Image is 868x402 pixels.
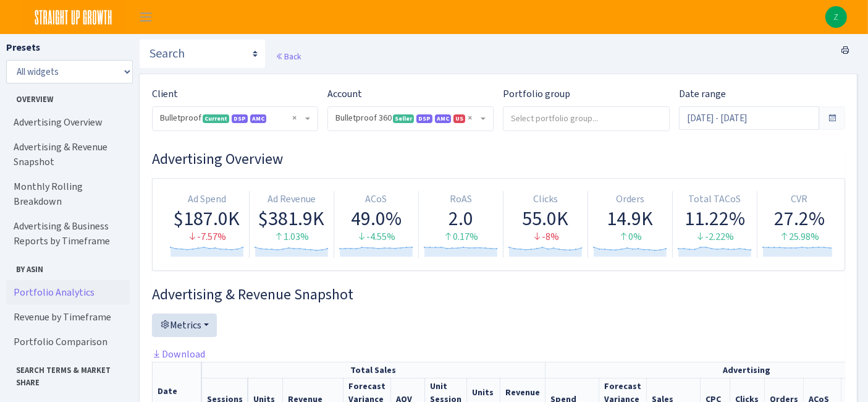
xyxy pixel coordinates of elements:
[6,174,130,214] a: Monthly Rolling Breakdown
[152,87,178,101] label: Client
[292,112,297,124] span: Remove all items
[6,305,130,330] a: Revenue by Timeframe
[232,114,248,123] span: DSP
[255,230,329,244] div: 1.03%
[6,280,130,305] a: Portfolio Analytics
[424,230,498,244] div: 0.17%
[678,207,752,230] div: 11.22%
[762,192,836,207] div: CVR
[6,214,130,254] a: Advertising & Business Reports by Timeframe
[825,6,847,28] a: Z
[424,207,498,230] div: 2.0
[335,112,478,124] span: Bulletproof 360 <span class="badge badge-success">Seller</span><span class="badge badge-primary">...
[328,107,493,130] span: Bulletproof 360 <span class="badge badge-success">Seller</span><span class="badge badge-primary">...
[468,112,472,124] span: Remove all items
[453,114,465,123] span: US
[152,314,217,337] button: Metrics
[424,192,498,207] div: RoAS
[339,230,413,244] div: -4.55%
[504,107,669,129] input: Select portfolio group...
[762,207,836,230] div: 27.2%
[6,330,130,354] a: Portfolio Comparison
[160,112,303,124] span: Bulletproof <span class="badge badge-success">Current</span><span class="badge badge-primary">DSP...
[7,259,129,275] span: By ASIN
[678,230,752,244] div: -2.22%
[153,107,318,130] span: Bulletproof <span class="badge badge-success">Current</span><span class="badge badge-primary">DSP...
[762,230,836,244] div: 25.98%
[170,207,244,230] div: $187.0K
[203,114,229,123] span: Current
[508,207,583,230] div: 55.0K
[170,230,244,244] div: -7.57%
[678,192,752,207] div: Total TACoS
[170,192,244,207] div: Ad Spend
[255,207,329,230] div: $381.9K
[593,230,667,244] div: 0%
[202,362,546,378] th: Total Sales
[416,114,432,123] span: DSP
[327,87,362,101] label: Account
[255,192,329,207] div: Ad Revenue
[435,114,451,123] span: AMC
[503,87,570,101] label: Portfolio group
[339,207,413,230] div: 49.0%
[593,207,667,230] div: 14.9K
[7,359,129,388] span: Search Terms & Market Share
[6,135,130,174] a: Advertising & Revenue Snapshot
[6,40,40,55] label: Presets
[339,192,413,207] div: ACoS
[825,6,847,28] img: Zach Belous
[152,286,845,304] h3: Widget #2
[593,192,667,207] div: Orders
[152,348,205,361] a: Download
[679,87,726,101] label: Date range
[508,192,583,207] div: Clicks
[6,110,130,135] a: Advertising Overview
[276,51,301,62] a: Back
[152,150,845,168] h3: Widget #1
[130,7,161,27] button: Toggle navigation
[7,88,129,105] span: Overview
[393,114,414,123] span: Seller
[508,230,583,244] div: -8%
[250,114,266,123] span: AMC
